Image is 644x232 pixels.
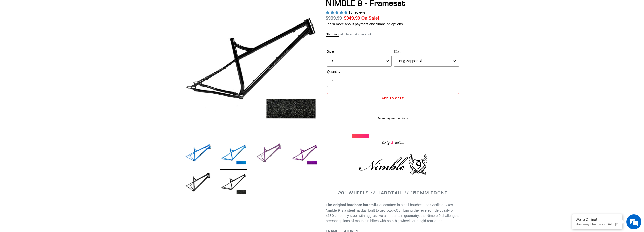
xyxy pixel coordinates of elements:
[344,16,360,21] span: $949.99
[220,140,247,168] img: Load image into Gallery viewer, NIMBLE 9 - Frameset
[326,22,403,26] a: Learn more about payment and financing options
[327,116,459,121] a: More payment options
[361,15,379,21] span: On Sale!
[352,138,433,146] div: Only left...
[576,222,619,226] p: How may I help you today?
[327,69,392,74] label: Quantity
[390,140,395,146] span: 5
[3,138,96,156] textarea: Type your message and hit 'Enter'
[83,3,95,15] div: Minimize live chat window
[184,169,212,197] img: Load image into Gallery viewer, NIMBLE 9 - Frameset
[326,203,377,207] strong: The original hardcore hardtail.
[327,93,459,104] button: Add to cart
[576,218,619,222] div: We're Online!
[348,10,365,14] span: 18 reviews
[326,10,349,14] span: 4.89 stars
[326,208,459,223] span: Combining the revered ride quality of 4130 chromoly steel with aggressive all-mountain geometry, ...
[326,32,339,37] a: Shipping
[184,140,212,168] img: Load image into Gallery viewer, NIMBLE 9 - Frameset
[220,169,247,197] img: Load image into Gallery viewer, NIMBLE 9 - Frameset
[16,25,29,38] img: d_696896380_company_1647369064580_696896380
[327,49,392,54] label: Size
[34,28,93,35] div: Chat with us now
[382,96,404,100] span: Add to cart
[29,64,70,115] span: We're online!
[255,140,283,168] img: Load image into Gallery viewer, NIMBLE 9 - Frameset
[290,140,318,168] img: Load image into Gallery viewer, NIMBLE 9 - Frameset
[326,203,453,212] span: Handcrafted in small batches, the Canfield Bikes Nimble 9 is a steel hardtail built to get rowdy.
[326,32,460,37] div: calculated at checkout.
[6,28,13,35] div: Navigation go back
[394,49,459,54] label: Color
[338,190,448,196] span: 29" WHEELS // HARDTAIL // 150MM FRONT
[326,16,342,21] s: $999.99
